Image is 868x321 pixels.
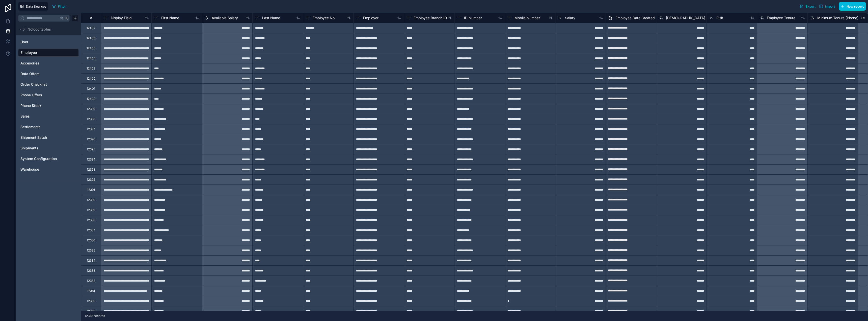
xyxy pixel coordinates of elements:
span: ID Number [464,15,482,20]
a: Settlements [20,124,75,129]
a: Shipment Batch [20,135,75,140]
span: Order Checklist [20,82,47,87]
div: Order Checklist [18,80,79,88]
span: Employee Date Created [615,15,655,20]
div: 12404 [87,56,96,60]
button: Export [798,2,817,11]
button: Data Sources [18,2,48,11]
div: 12382 [87,279,95,283]
span: New record [847,5,864,8]
div: 12396 [87,137,95,141]
div: 12401 [87,87,95,91]
a: Phone Offers [20,93,75,98]
div: Warehouse [18,165,79,173]
span: Display Field [111,15,132,20]
span: Employee Tenure [767,15,795,20]
div: 12400 [87,97,96,101]
div: 12385 [87,248,95,253]
div: 12388 [87,218,95,222]
div: 12383 [87,269,95,273]
button: Filter [50,3,68,10]
span: System Configuration [20,156,57,161]
div: Sales [18,112,79,120]
span: Salary [565,15,575,20]
span: Export [806,5,816,8]
div: Employee [18,49,79,57]
div: 12380 [87,299,95,303]
div: 12381 [87,289,95,293]
div: 12402 [87,77,95,81]
span: Sales [20,114,30,119]
span: Employee No [313,15,335,20]
div: Phone Offers [18,91,79,99]
span: Minimum Tenure (Phone) [817,15,858,20]
div: Data Offers [18,70,79,78]
div: 12395 [87,147,95,151]
a: User [20,39,75,44]
div: 12393 [87,168,95,172]
span: User [20,39,28,44]
div: 12379 [87,309,95,313]
span: Employee [20,50,37,55]
div: Accesories [18,59,79,67]
span: Mobile Number [514,15,540,20]
span: Accesories [20,61,39,66]
div: # [85,16,97,20]
span: Employee Branch ID [414,15,447,20]
span: Employer [363,15,378,20]
div: 12405 [87,46,95,50]
div: 12391 [87,188,95,192]
div: Settlements [18,123,79,131]
a: Phone Stock [20,103,75,108]
a: Accesories [20,61,75,66]
a: Sales [20,114,75,119]
span: Phone Stock [20,103,41,108]
span: Data Sources [26,5,46,8]
div: 12384 [87,259,95,263]
a: New record [837,2,866,11]
div: 12392 [87,178,95,182]
div: 12386 [87,238,95,242]
div: 12389 [87,208,95,212]
div: System Configuration [18,155,79,163]
div: 12387 [87,228,95,232]
span: Noloco tables [28,27,51,32]
div: 12403 [87,66,95,71]
a: Data Offers [20,71,75,76]
span: Shipments [20,146,38,151]
a: Employee [20,50,75,55]
span: Import [825,5,835,8]
div: 12394 [87,157,95,162]
span: Phone Offers [20,93,42,98]
a: Order Checklist [20,82,75,87]
span: Data Offers [20,71,40,76]
div: 12397 [87,127,95,131]
span: Warehouse [20,167,39,172]
a: System Configuration [20,156,75,161]
span: K [65,16,68,20]
span: Filter [58,5,66,8]
div: User [18,38,79,46]
a: Warehouse [20,167,75,172]
div: 12398 [87,117,95,121]
div: Shipments [18,144,79,152]
div: 12399 [87,107,95,111]
div: Shipment Batch [18,133,79,142]
div: 12390 [87,198,95,202]
button: New record [839,2,866,11]
span: Available Salary [212,15,238,20]
div: 12407 [87,26,95,30]
a: Shipments [20,146,75,151]
span: Settlements [20,124,41,129]
span: 12378 records [85,314,105,318]
span: [DEMOGRAPHIC_DATA] ID [666,15,710,20]
span: Risk [716,15,723,20]
div: 12406 [87,36,95,40]
button: Import [817,2,837,11]
span: First Name [161,15,179,20]
span: Last Name [262,15,280,20]
button: Noloco tables [18,26,76,33]
span: Shipment Batch [20,135,47,140]
div: Phone Stock [18,102,79,110]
